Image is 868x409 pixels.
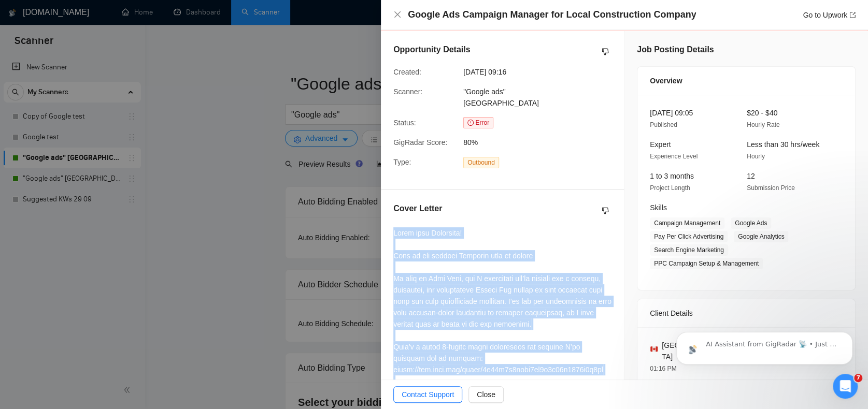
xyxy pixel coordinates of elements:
span: Contact Support [402,389,454,400]
span: Pay Per Click Advertising [650,231,728,242]
span: "Google ads" [GEOGRAPHIC_DATA] [463,87,539,107]
iframe: Intercom notifications message [661,309,868,381]
button: Emoji picker [33,330,41,338]
button: Close [468,386,504,403]
span: 1 to 3 months [650,172,694,180]
p: The team can also help [50,20,129,31]
strong: Error message: "This job has been removed from the marketplace. Please look for other opportuniti... [42,279,161,331]
div: The team will get back to you on this. Our usual reply time is under 1 minute. You'll get replies... [17,57,162,108]
textarea: Message… [9,308,198,326]
button: Close [393,10,402,19]
img: 🇨🇦 [650,345,658,353]
div: Error message: "An internal error occurred on Upwork. Please try submitting this proposal manuall... [32,150,198,221]
span: PPC Campaign Setup & Management [650,258,763,269]
span: Expert [650,140,671,149]
span: dislike [602,207,609,215]
b: [PERSON_NAME][EMAIL_ADDRESS][DOMAIN_NAME] [17,89,158,107]
span: dislike [602,48,609,56]
span: Google Analytics [734,231,788,242]
strong: What do the various Proposal Statuses for Webhook integration mean? [42,230,164,260]
span: [DATE] 09:05 [650,109,693,117]
span: Hourly Rate [747,121,779,128]
span: Campaign Management [650,217,724,229]
div: In the meantime, these articles might help: [8,115,170,148]
div: Error message: "This job has been removed from the marketplace. Please look for other opportuniti... [32,270,198,341]
button: go back [7,7,26,27]
iframe: Intercom live chat [833,374,858,399]
span: Less than 30 hrs/week [747,140,819,149]
div: AI Assistant from GigRadar 📡 says… [8,51,199,115]
span: Close [477,389,495,400]
h4: Google Ads Campaign Manager for Local Construction Company [408,8,696,21]
button: Upload attachment [16,330,24,338]
span: Created: [393,68,421,76]
button: dislike [599,46,611,58]
button: Home [162,7,182,27]
div: AI Assistant from GigRadar 📡 says… [8,149,199,379]
button: Gif picker [49,330,58,338]
span: Google Ads [731,217,771,229]
button: Start recording [66,330,74,338]
span: Hourly [747,153,765,160]
button: Send a message… [178,326,194,342]
div: What do the various Proposal Statuses for Webhook integration mean? [32,221,198,270]
span: export [849,12,856,18]
span: 01:16 PM [650,365,676,372]
h5: Cover Letter [393,202,442,215]
h1: AI Assistant from GigRadar 📡 [50,4,161,20]
span: close [393,10,402,19]
span: Type: [393,158,411,166]
span: Submission Price [747,184,795,192]
h5: Opportunity Details [393,43,470,56]
span: Project Length [650,184,690,192]
img: Profile image for AI Assistant from GigRadar 📡 [30,9,46,25]
div: AI Assistant from GigRadar 📡 says… [8,115,199,149]
span: Published [650,121,677,128]
strong: Error message: "An internal error occurred on Upwork. Please try submitting this proposal manuall... [42,159,168,211]
span: Experience Level [650,153,698,160]
span: Outbound [463,157,499,168]
span: 12 [747,172,755,180]
h5: Job Posting Details [637,43,714,56]
button: dislike [599,204,611,217]
div: Client Details [650,299,843,327]
span: Status: [393,119,416,127]
div: The team will get back to you on this. Our usual reply time is under 1 minute.You'll get replies ... [8,51,170,114]
a: Go to Upworkexport [803,11,856,19]
button: Contact Support [393,386,462,403]
span: [DATE] 09:16 [463,66,619,78]
span: exclamation-circle [467,120,474,126]
div: Close [182,7,201,26]
span: 7 [854,374,862,382]
div: In the meantime, these articles might help: [17,122,162,142]
span: Overview [650,75,682,86]
span: Error [463,117,493,128]
span: Scanner: [393,87,422,96]
span: Skills [650,203,667,212]
span: Search Engine Marketing [650,244,728,256]
span: GigRadar Score: [393,138,447,147]
span: 80% [463,137,619,148]
span: $20 - $40 [747,109,777,117]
